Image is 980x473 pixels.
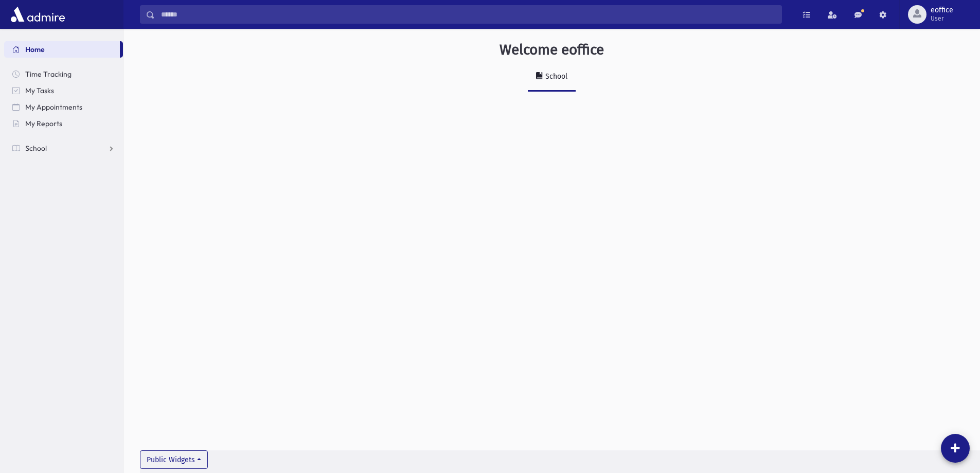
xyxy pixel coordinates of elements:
a: My Reports [4,115,123,132]
span: School [25,144,47,153]
a: My Appointments [4,99,123,115]
span: eoffice [931,6,953,14]
span: My Reports [25,119,62,128]
h3: Welcome eoffice [500,41,604,59]
span: My Appointments [25,102,82,112]
input: Search [155,5,781,24]
a: School [528,63,576,92]
a: Time Tracking [4,66,123,82]
span: Time Tracking [25,69,72,79]
a: Home [4,41,120,58]
span: User [931,14,953,23]
a: School [4,140,123,156]
div: School [543,72,567,81]
span: My Tasks [25,86,54,95]
button: Public Widgets [140,450,208,469]
img: AdmirePro [8,4,67,25]
span: Home [25,45,45,54]
a: My Tasks [4,82,123,99]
